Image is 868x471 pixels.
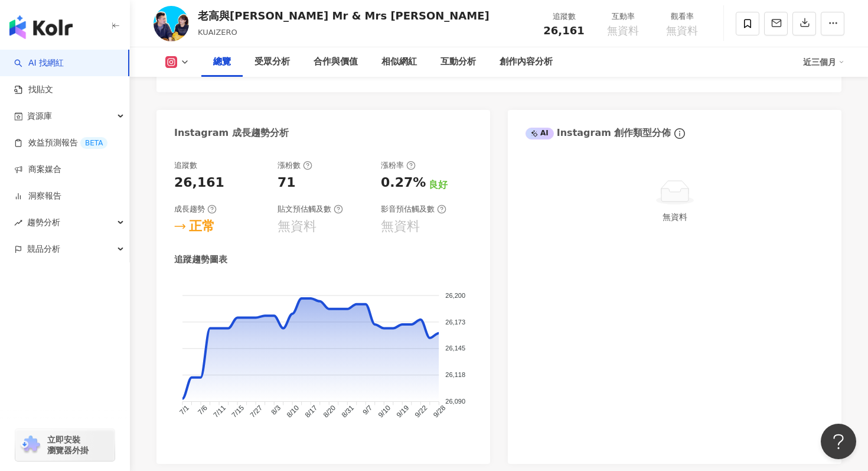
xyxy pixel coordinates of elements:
span: 競品分析 [27,236,60,262]
span: 立即安裝 瀏覽器外掛 [47,434,89,456]
div: AI [526,128,554,139]
a: 洞察報告 [14,190,61,202]
tspan: 7/15 [230,403,246,419]
div: 追蹤數 [174,160,197,171]
tspan: 9/10 [377,403,393,419]
div: 總覽 [213,55,231,69]
div: 創作內容分析 [500,55,553,69]
tspan: 8/3 [269,403,282,416]
div: 71 [278,174,296,192]
tspan: 9/22 [413,403,429,419]
img: logo [9,15,73,39]
div: 互動率 [601,11,645,22]
span: 趨勢分析 [27,209,60,236]
div: 相似網紅 [381,55,417,69]
div: 漲粉數 [278,160,312,171]
div: 0.27% [381,174,426,192]
a: 效益預測報告BETA [14,137,107,149]
div: 合作與價值 [314,55,358,69]
div: 受眾分析 [254,55,290,69]
span: 26,161 [543,24,584,37]
span: rise [14,219,22,227]
tspan: 7/6 [196,403,209,416]
tspan: 8/31 [340,403,356,419]
div: 近三個月 [803,53,844,72]
div: 正常 [189,217,215,236]
tspan: 8/20 [322,403,338,419]
div: 觀看率 [660,11,704,22]
span: 資源庫 [27,103,52,129]
a: chrome extension立即安裝 瀏覽器外掛 [15,429,115,461]
div: 追蹤趨勢圖表 [174,254,227,266]
img: KOL Avatar [154,6,189,41]
tspan: 7/27 [249,403,265,419]
span: info-circle [673,126,687,141]
div: 互動分析 [440,55,476,69]
div: 成長趨勢 [174,204,217,215]
a: searchAI 找網紅 [14,57,64,69]
img: chrome extension [19,436,42,454]
tspan: 7/11 [212,403,228,419]
tspan: 26,173 [445,318,465,325]
tspan: 9/19 [395,403,411,419]
span: KUAIZERO [198,28,237,37]
tspan: 26,090 [445,398,465,405]
span: 無資料 [607,25,639,37]
tspan: 8/10 [285,403,301,419]
div: 老高與[PERSON_NAME] Mr & Mrs [PERSON_NAME] [198,8,490,23]
div: Instagram 成長趨勢分析 [174,126,289,139]
iframe: Help Scout Beacon - Open [821,424,856,459]
tspan: 26,145 [445,345,465,352]
div: Instagram 創作類型分佈 [526,126,671,139]
div: 無資料 [381,217,420,236]
tspan: 9/28 [432,403,448,419]
div: 無資料 [278,217,316,236]
tspan: 26,200 [445,291,465,298]
tspan: 7/1 [178,403,191,416]
div: 貼文預估觸及數 [278,204,343,215]
div: 無資料 [530,210,819,223]
div: 影音預估觸及數 [381,204,446,215]
a: 找貼文 [14,84,53,96]
div: 漲粉率 [381,160,416,171]
span: 無資料 [666,25,698,37]
tspan: 26,118 [445,371,465,378]
tspan: 8/17 [304,403,319,419]
a: 商案媒合 [14,164,61,176]
div: 追蹤數 [541,11,586,22]
div: 26,161 [174,174,224,192]
tspan: 9/7 [361,403,374,416]
div: 良好 [429,178,448,191]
